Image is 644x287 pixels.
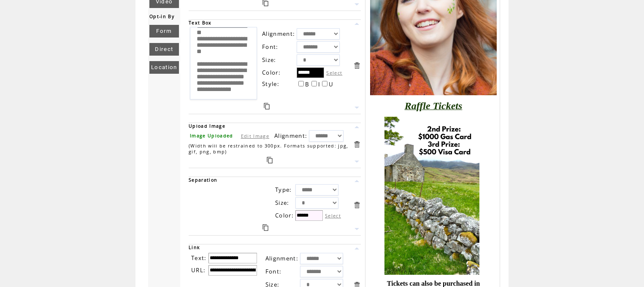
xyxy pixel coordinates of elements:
[265,268,282,275] span: Font:
[267,157,273,164] a: Duplicate this item
[305,80,309,88] span: B
[353,201,361,209] a: Delete this item
[149,43,179,56] a: Direct
[241,133,269,139] a: Edit Image
[353,158,361,166] a: Move this item down
[326,70,342,76] label: Select
[191,254,207,262] span: Text:
[149,61,179,74] a: Location
[262,69,281,76] span: Color:
[353,123,361,131] a: Move this item up
[262,43,279,51] span: Font:
[353,177,361,185] a: Move this item up
[353,225,361,233] a: Move this item down
[262,224,268,231] a: Duplicate this item
[318,80,320,88] span: I
[325,212,341,219] label: Select
[149,13,174,19] span: Opt-in By
[353,20,361,28] a: Move this item up
[275,186,292,193] span: Type:
[262,30,295,38] span: Alignment:
[405,100,463,111] font: Raffle Tickets
[262,80,279,88] span: Style:
[353,104,361,112] a: Move this item down
[264,103,270,110] a: Duplicate this item
[274,132,307,139] span: Alignment:
[275,199,290,207] span: Size:
[149,25,179,38] a: Form
[189,123,225,129] span: Upload Image
[265,255,298,262] span: Alignment:
[353,140,361,148] a: Delete this item
[191,266,206,274] span: URL:
[329,80,333,88] span: U
[353,62,361,70] a: Delete this item
[189,20,212,26] span: Text Box
[275,212,294,219] span: Color:
[189,143,349,155] span: (Width will be restrained to 300px. Formats supported: jpg, gif, png, bmp)
[189,244,200,250] span: Link
[353,244,361,252] a: Move this item up
[370,117,497,275] img: images
[189,177,217,183] span: Separation
[405,107,463,110] a: Raffle Tickets
[190,133,233,139] span: Image Uploaded
[262,56,276,64] span: Size:
[353,0,361,8] a: Move this item down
